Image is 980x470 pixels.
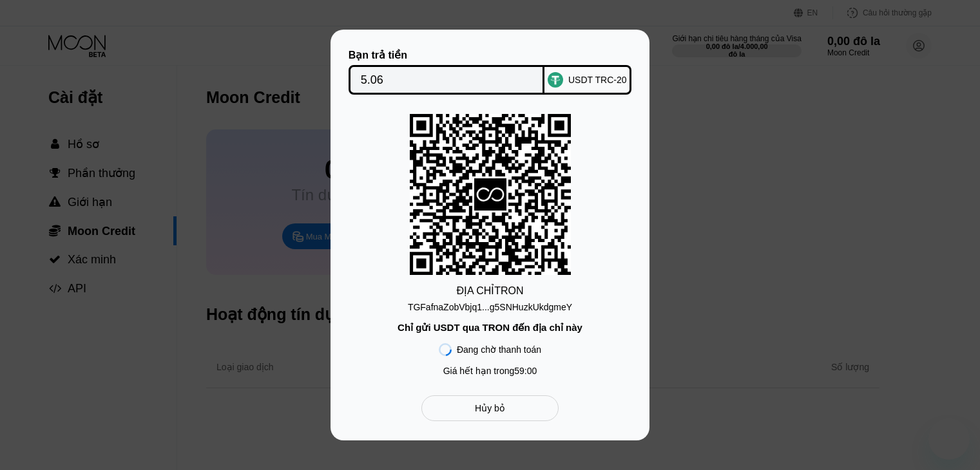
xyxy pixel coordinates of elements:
div: TGFafnaZobVbjq1...g5SNHuzkUkdgmeY [408,297,572,312]
font: Chỉ gửi USDT qua TRON đến địa chỉ này [398,322,582,333]
font: Bạn trả tiền [349,50,407,61]
font: ĐỊA CHỈ [456,285,494,296]
font: 59:00 [514,366,537,376]
div: Bạn trả tiềnUSDT TRC-20 [350,49,630,95]
div: Hủy bỏ [421,395,559,421]
font: TGFafnaZobVbjq1...g5SNHuzkUkdgmeY [408,302,572,312]
iframe: Nút khởi động cửa sổ tin nhắn [928,418,970,460]
font: USDT TRC-20 [568,75,627,85]
font: Giá hết hạn trong [443,366,515,376]
font: Hủy bỏ [475,403,505,413]
font: Đang chờ thanh toán [457,344,541,355]
font: TRON [494,285,523,296]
